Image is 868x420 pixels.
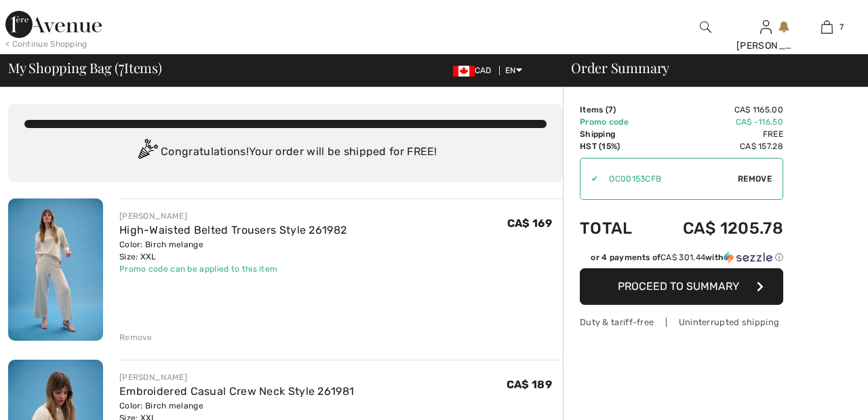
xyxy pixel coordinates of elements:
span: Remove [738,173,772,185]
span: My Shopping Bag ( Items) [8,61,162,75]
span: 7 [608,105,613,114]
td: CA$ -116.50 [650,116,783,128]
div: Congratulations! Your order will be shipped for FREE! [24,139,547,166]
div: [PERSON_NAME] [119,210,347,222]
div: [PERSON_NAME] [736,39,796,53]
div: ✔ [580,173,598,185]
span: 7 [119,58,124,75]
img: My Bag [821,19,833,35]
div: Promo code can be applied to this item [119,263,347,275]
button: Proceed to Summary [580,268,783,305]
span: CAD [453,66,497,75]
td: CA$ 1205.78 [650,205,783,251]
td: Shipping [580,128,650,140]
img: My Info [760,19,772,35]
img: Sezzle [724,251,772,264]
td: Promo code [580,116,650,128]
span: 7 [840,21,844,33]
span: CA$ 301.44 [660,253,705,262]
img: Canadian Dollar [453,66,475,77]
img: search the website [700,19,711,35]
div: < Continue Shopping [5,38,87,50]
a: 7 [797,19,856,35]
div: [PERSON_NAME] [119,371,354,383]
td: CA$ 1165.00 [650,104,783,116]
div: or 4 payments ofCA$ 301.44withSezzle Click to learn more about Sezzle [580,251,783,268]
span: EN [505,66,522,75]
span: Proceed to Summary [618,280,739,293]
span: CA$ 169 [507,217,552,230]
a: High-Waisted Belted Trousers Style 261982 [119,224,347,236]
img: High-Waisted Belted Trousers Style 261982 [8,198,103,341]
div: Order Summary [555,61,860,75]
input: Promo code [598,159,738,199]
div: or 4 payments of with [591,251,783,264]
img: Congratulation2.svg [134,139,161,166]
div: Color: Birch melange Size: XXL [119,238,347,263]
div: Duty & tariff-free | Uninterrupted shipping [580,316,783,329]
a: Sign In [760,20,772,33]
td: Items ( ) [580,104,650,116]
div: Remove [119,331,153,343]
span: CA$ 189 [507,378,552,391]
img: 1ère Avenue [5,11,102,38]
td: HST (15%) [580,140,650,152]
td: Free [650,128,783,140]
td: Total [580,205,650,251]
td: CA$ 157.28 [650,140,783,152]
a: Embroidered Casual Crew Neck Style 261981 [119,385,354,398]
